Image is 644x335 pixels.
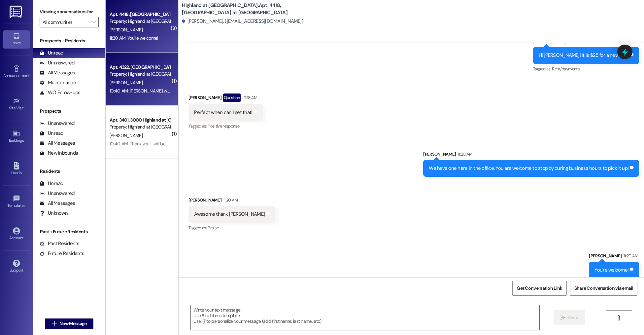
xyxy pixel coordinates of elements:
span: New Message [59,320,86,327]
div: Apt. 3401, 3000 Highland at [GEOGRAPHIC_DATA] [110,117,171,124]
div: Tagged as: [188,121,263,131]
div: Residents [33,168,105,175]
div: Prospects [33,108,105,115]
i:  [560,315,565,320]
span: Send [568,314,578,321]
div: New Inbounds [40,150,78,157]
span: [PERSON_NAME] [110,132,143,138]
div: 11:20 AM [221,197,238,204]
a: Inbox [3,30,30,48]
b: Highland at [GEOGRAPHIC_DATA]: Apt. 4418, [GEOGRAPHIC_DATA] at [GEOGRAPHIC_DATA] [182,2,314,16]
div: Maintenance [40,79,76,86]
div: You're welcome! [594,267,628,274]
span: Praise [208,225,219,231]
span: • [24,105,25,109]
div: 10:40 AM: Thank you! I will be by to get them this afternoon [110,141,222,147]
img: ResiDesk Logo [10,6,23,18]
div: All Messages [40,140,75,147]
div: Tagged as: [533,64,639,74]
div: 10:40 AM: [PERSON_NAME] went up to the fourth floor to see what that racket was and see that they... [110,88,618,94]
div: Hi [PERSON_NAME]! It is $25 for a new one. [539,52,629,59]
div: 11:20 AM [622,252,638,259]
button: New Message [45,318,94,329]
div: Apt. 4322, [GEOGRAPHIC_DATA] at [GEOGRAPHIC_DATA] [110,64,171,71]
div: Property: Highland at [GEOGRAPHIC_DATA] [110,124,171,130]
a: Account [3,225,30,243]
span: [PERSON_NAME] [110,27,143,33]
div: Unread [40,180,63,187]
button: Share Conversation via email [570,281,637,296]
div: Unread [40,130,63,137]
span: • [29,72,30,77]
label: Viewing conversations for [40,7,99,17]
span: Get Conversation Link [517,285,562,292]
div: All Messages [40,69,75,76]
button: Get Conversation Link [512,281,566,296]
div: Property: Highland at [GEOGRAPHIC_DATA] [110,71,171,78]
a: Templates • [3,193,30,211]
a: Site Visit • [3,95,30,113]
input: All communities [43,17,88,27]
a: Leads [3,160,30,178]
a: Support [3,258,30,276]
i:  [92,19,95,25]
div: Future Residents [40,250,84,257]
a: Buildings [3,128,30,146]
i:  [52,321,57,326]
div: 11:20 AM: You're welcome! [110,35,158,41]
span: • [25,202,26,207]
div: [PERSON_NAME] [188,93,263,104]
div: Tagged as: [188,223,275,233]
div: Awesome thank [PERSON_NAME] [194,211,265,218]
div: Apt. 4418, [GEOGRAPHIC_DATA] at [GEOGRAPHIC_DATA] [110,11,171,18]
div: 11:20 AM [456,151,473,158]
span: [PERSON_NAME] [110,80,143,86]
div: [PERSON_NAME] [423,151,639,160]
button: Send [554,310,586,325]
div: We have one here in the office. You are welcome to stop by during business hours to pick it up! [429,165,628,172]
div: Unread [40,50,63,56]
div: 11:18 AM [242,94,257,101]
div: All Messages [40,200,75,207]
div: Property: Highland at [GEOGRAPHIC_DATA] [110,18,171,25]
i:  [616,315,621,320]
span: Positive response [208,123,239,129]
div: [PERSON_NAME]. ([EMAIL_ADDRESS][DOMAIN_NAME]) [182,18,303,25]
span: Share Conversation via email [574,285,633,292]
div: Past + Future Residents [33,228,105,235]
div: [PERSON_NAME] [589,252,639,262]
div: Unanswered [40,190,75,197]
div: WO Follow-ups [40,89,80,96]
span: Rent/payments [552,66,580,72]
div: Prospects + Residents [33,37,105,44]
div: Perfect when can I get that! [194,109,252,116]
div: [PERSON_NAME] [188,197,275,206]
div: Question [223,93,241,102]
div: Past Residents [40,240,80,247]
div: Unknown [40,210,68,217]
div: Unanswered [40,120,75,127]
div: Unanswered [40,59,75,66]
